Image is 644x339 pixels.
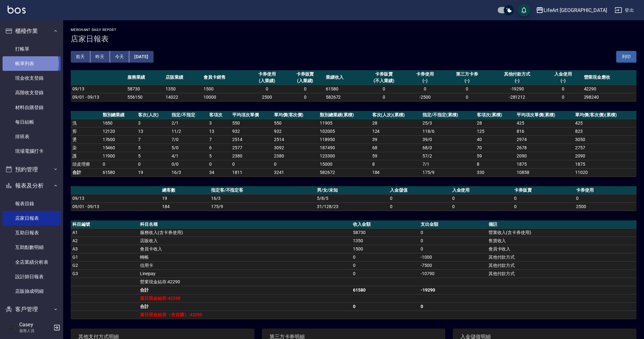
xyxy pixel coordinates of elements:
td: 8 [475,160,515,168]
th: 入金使用 [451,186,513,194]
td: 其他付款方式 [487,253,636,261]
td: 4 / 1 [170,152,208,160]
button: 列印 [616,51,636,63]
th: 類別總業績 [101,111,137,119]
td: 123300 [318,152,370,160]
h5: Casey [19,322,52,328]
a: 現場電腦打卡 [3,144,61,158]
th: 店販業績 [164,70,202,85]
td: 0 [451,202,513,211]
td: 58730 [126,85,164,93]
td: 染 [71,144,101,152]
td: 合計 [138,286,351,294]
td: 823 [574,127,636,135]
td: 0 [419,228,487,237]
td: 2757 [574,144,636,152]
div: 卡券販賣 [364,71,404,77]
td: 2974 [515,135,574,144]
td: 175/9 [421,168,475,176]
th: 卡券使用 [574,186,636,194]
td: 0 [513,202,574,211]
td: 61580 [324,85,362,93]
button: 昨天 [90,51,110,63]
th: 服務業績 [126,70,164,85]
td: 932 [272,127,319,135]
th: 指定/不指定 [170,111,208,119]
button: 報表及分析 [3,177,61,194]
td: 68 [371,144,421,152]
div: 其他付款方式 [492,71,543,77]
td: 39 / 0 [421,135,475,144]
button: [DATE] [129,51,153,63]
td: 頭皮理療 [71,160,101,168]
div: (-) [492,77,543,84]
td: 7 / 1 [421,160,475,168]
td: 68 / 0 [421,144,475,152]
td: 1875 [574,160,636,168]
td: 5 [208,152,231,160]
p: 服務人員 [19,328,52,334]
h3: 店家日報表 [71,34,636,43]
button: 今天 [110,51,130,63]
td: 10000 [202,93,248,101]
td: 5 [137,144,170,152]
td: 09/13 [71,85,126,93]
td: 59 [475,152,515,160]
td: 營業收入(含卡券使用) [487,228,636,237]
td: 57 / 2 [421,152,475,160]
td: 12120 [101,127,137,135]
td: 11020 [574,168,636,176]
td: 932 [231,127,272,135]
th: 入金儲值 [388,186,450,194]
td: 118 / 6 [421,127,475,135]
td: 15000 [318,160,370,168]
td: 0 [231,160,272,168]
th: 指定客/不指定客 [210,186,316,194]
td: 0 [406,85,444,93]
td: 61580 [101,168,137,176]
td: 187490 [318,144,370,152]
td: 2514 [231,135,272,144]
table: a dense table [71,70,636,102]
th: 會員卡銷售 [202,70,248,85]
td: 0 [574,194,636,202]
td: 會員卡收入 [138,245,351,253]
div: LifeArt [GEOGRAPHIC_DATA] [544,6,607,14]
td: G1 [71,253,138,261]
td: 0 [208,160,231,168]
td: 0 [286,93,324,101]
td: 550 [272,119,319,127]
td: 13 [208,127,231,135]
div: (-) [546,77,580,84]
td: 59 [371,152,421,160]
td: 服務收入(含卡券使用) [138,228,351,237]
td: 1500 [351,245,419,253]
th: 科目編號 [71,220,138,229]
td: 其他付款方式 [487,269,636,278]
th: 備註 [487,220,636,229]
a: 帳單列表 [3,56,61,71]
td: 09/01 - 09/13 [71,202,161,211]
a: 排班表 [3,129,61,144]
td: 1650 [101,119,137,127]
a: 全店業績分析表 [3,255,61,269]
td: 102005 [318,127,370,135]
td: 11905 [318,119,370,127]
td: -10790 [419,269,487,278]
td: 2577 [231,144,272,152]
td: 7 [137,135,170,144]
a: 設計師日報表 [3,269,61,284]
td: 39 [371,135,421,144]
td: A3 [71,245,138,253]
div: (-) [446,77,489,84]
th: 收入金額 [351,220,419,229]
td: -2500 [406,93,444,101]
td: 售貨收入 [487,237,636,245]
td: 0 [419,302,487,311]
th: 單均價(客次價)(累積) [574,111,636,119]
td: -19290 [419,286,487,294]
td: 2090 [574,152,636,160]
td: 0 [544,93,582,101]
td: G2 [71,261,138,269]
td: 5 [137,152,170,160]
